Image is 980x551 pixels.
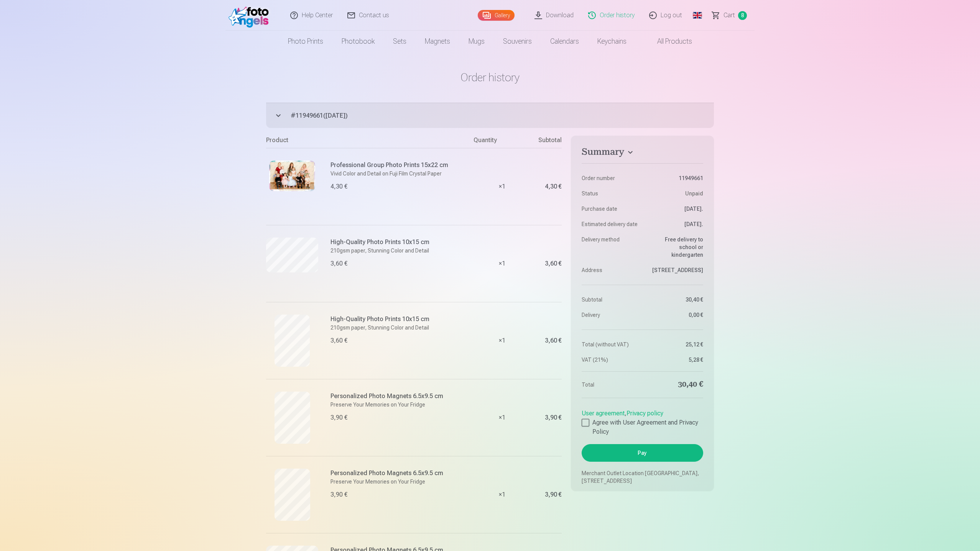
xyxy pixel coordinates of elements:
dt: Delivery method [582,236,639,259]
div: 3,60 € [331,259,347,268]
dd: 30,40 € [646,379,703,390]
dd: 0,00 € [646,311,703,319]
div: 3,90 € [331,413,347,422]
p: Vivid Color and Detail on Fuji Film Crystal Paper [331,170,469,177]
p: Preserve Your Memories on Your Fridge [331,401,469,408]
a: User agreement [582,410,625,417]
span: # 11949661 ( [DATE] ) [291,111,714,120]
span: Unpaid [685,190,703,197]
img: /fa1 [229,3,273,28]
p: Merchant Outlet Location [GEOGRAPHIC_DATA], [STREET_ADDRESS] [582,469,703,485]
div: × 1 [474,302,531,379]
dd: [DATE]. [646,220,703,228]
dt: Delivery [582,311,639,319]
dt: Order number [582,174,639,182]
a: Magnets [416,31,459,52]
a: Calendars [541,31,588,52]
span: Сart [723,11,735,20]
dt: Estimated delivery date [582,220,639,228]
div: 3,60 € [331,336,347,345]
div: × 1 [474,148,531,225]
div: 3,90 € [545,492,562,497]
p: 210gsm paper, Stunning Color and Detail [331,247,469,254]
dd: Free delivery to school or kindergarten [646,236,703,259]
a: Souvenirs [494,31,541,52]
dd: 5,28 € [646,356,703,364]
dd: 11949661 [646,174,703,182]
span: 8 [738,11,747,20]
dt: Total (without VAT) [582,341,639,348]
dd: 25,12 € [646,341,703,348]
dt: Subtotal [582,296,639,303]
a: Photobook [332,31,384,52]
div: 3,60 € [545,338,562,343]
dt: Purchase date [582,205,639,213]
h6: Personalized Photo Magnets 6.5x9.5 cm [331,469,469,478]
dd: [STREET_ADDRESS] [646,266,703,274]
a: Sets [384,31,416,52]
p: 210gsm paper, Stunning Color and Detail [331,324,469,331]
a: Privacy policy [626,410,663,417]
div: 4,30 € [331,182,347,191]
dt: Status [582,190,639,197]
a: Mugs [459,31,494,52]
div: Product [266,136,474,148]
p: Preserve Your Memories on Your Fridge [331,478,469,485]
dt: Total [582,379,639,390]
a: Gallery [478,10,515,21]
div: 4,30 € [545,184,562,189]
h6: Personalized Photo Magnets 6.5x9.5 cm [331,392,469,401]
a: Photo prints [279,31,332,52]
button: Summary [582,146,703,160]
div: 3,90 € [331,490,347,499]
h6: Professional Group Photo Prints 15x22 cm [331,161,469,170]
h1: Order history [266,71,714,84]
dd: 30,40 € [646,296,703,303]
a: Keychains [588,31,636,52]
dt: VAT (21%) [582,356,639,364]
a: All products [636,31,701,52]
dd: [DATE]. [646,205,703,213]
button: Pay [582,444,703,462]
div: Subtotal [531,136,562,148]
div: , [582,406,703,436]
h6: High-Quality Photo Prints 10x15 cm [331,238,469,247]
div: × 1 [474,379,531,456]
label: Agree with User Agreement and Privacy Policy [582,418,703,436]
div: 3,90 € [545,415,562,420]
div: × 1 [474,456,531,533]
div: × 1 [474,225,531,302]
dt: Address [582,266,639,274]
div: Quantity [474,136,531,148]
h6: High-Quality Photo Prints 10x15 cm [331,315,469,324]
div: 3,60 € [545,261,562,266]
button: #11949661([DATE]) [266,103,714,128]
